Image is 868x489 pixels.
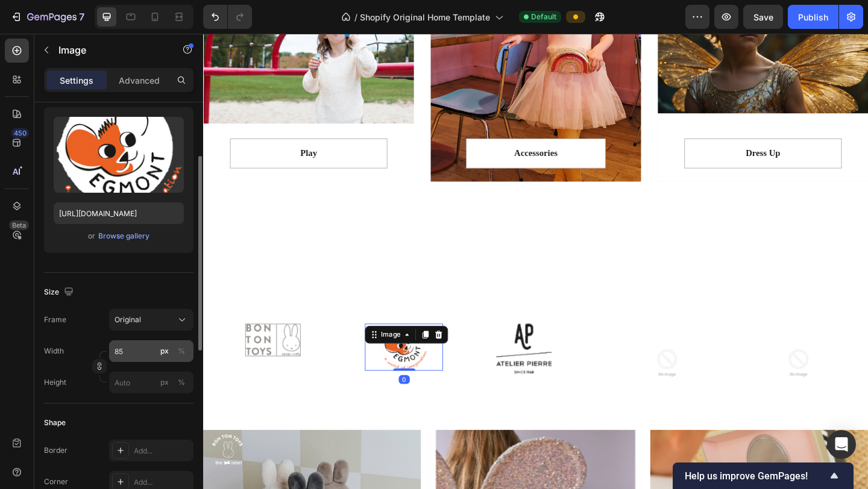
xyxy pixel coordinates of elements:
[685,469,841,483] button: Show survey - Help us improve GemPages!
[54,117,184,193] img: preview-image
[685,470,827,482] span: Help us improve GemPages!
[213,371,225,381] div: 0
[98,230,150,242] button: Browse gallery
[115,314,141,325] span: Original
[160,346,169,357] div: px
[160,377,169,388] div: px
[54,202,184,224] input: https://example.com/image.jpg
[319,315,379,369] img: Alt Image
[354,11,357,23] span: /
[203,5,252,29] div: Undo/Redo
[11,128,29,138] div: 450
[203,34,868,489] iframe: Design area
[44,417,66,428] div: Shape
[193,315,244,366] img: Alt Image
[134,477,190,488] div: Add...
[109,340,193,362] input: px%
[178,346,185,357] div: %
[44,445,68,456] div: Border
[98,231,149,241] div: Browse gallery
[302,123,421,137] p: Accessories
[44,346,64,357] label: Width
[605,315,690,400] img: Alt Image
[360,11,490,23] span: Shopify Original Home Template
[174,344,189,358] button: px
[60,74,93,87] p: Settings
[827,430,856,459] div: Open Intercom Messenger
[174,375,189,390] button: px
[539,123,678,137] p: Dress Up
[798,11,828,23] div: Publish
[79,10,84,24] p: 7
[134,446,190,456] div: Add...
[462,315,547,400] img: Alt Image
[157,344,172,358] button: %
[44,377,66,388] label: Height
[753,12,773,22] span: Save
[109,309,193,331] button: Original
[178,377,185,388] div: %
[88,229,95,243] span: or
[46,263,677,280] p: Our Brands
[788,5,838,29] button: Publish
[44,476,68,487] div: Corner
[743,5,783,29] button: Save
[58,43,161,57] p: Image
[46,315,106,350] img: Alt Image
[44,314,66,325] label: Frame
[9,220,29,230] div: Beta
[119,74,160,87] p: Advanced
[5,5,90,29] button: 7
[109,372,193,393] input: px%
[191,322,217,332] div: Image
[44,284,76,301] div: Size
[531,11,556,22] span: Default
[157,375,172,390] button: %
